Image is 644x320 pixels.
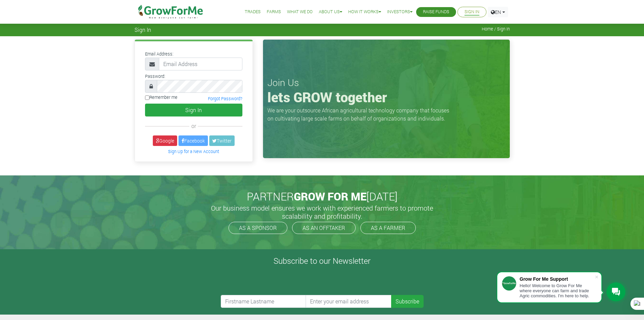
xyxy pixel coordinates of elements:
[153,135,177,146] a: Google
[267,106,453,123] p: We are your outsource African agricultural technology company that focuses on cultivating large s...
[8,256,636,266] h4: Subscribe to our Newsletter
[267,89,505,105] h1: lets GROW together
[245,8,261,16] a: Trades
[482,26,510,31] span: Home / Sign In
[208,96,242,101] a: Forgot Password?
[267,77,505,88] h3: Join Us
[464,8,479,16] a: Sign In
[423,8,449,16] a: Raise Funds
[520,276,595,282] div: Grow For Me Support
[306,295,391,308] input: Enter your email address
[387,8,412,16] a: Investors
[294,189,366,204] span: GROW FOR ME
[229,222,287,234] a: AS A SPONSOR
[221,295,307,308] input: Firstname Lastname
[520,283,595,298] div: Hello! Welcome to Grow For Me where everyone can farm and trade Agric commodities. I'm here to help.
[292,222,356,234] a: AS AN OFFTAKER
[360,222,416,234] a: AS A FARMER
[391,295,424,308] button: Subscribe
[145,73,165,80] label: Password:
[287,8,313,16] a: What We Do
[348,8,381,16] a: How it Works
[145,94,177,101] label: Remember me
[267,8,281,16] a: Farms
[145,95,149,100] input: Remember me
[319,8,342,16] a: About Us
[488,7,508,17] a: EN
[137,190,507,203] h2: PARTNER [DATE]
[204,204,440,220] h5: Our business model ensures we work with experienced farmers to promote scalability and profitabil...
[145,122,242,130] div: or
[168,149,219,154] a: Sign Up for a New Account
[159,58,242,70] input: Email Address
[221,269,324,295] iframe: reCAPTCHA
[145,51,173,57] label: Email Address:
[135,26,151,33] span: Sign In
[145,104,242,116] button: Sign In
